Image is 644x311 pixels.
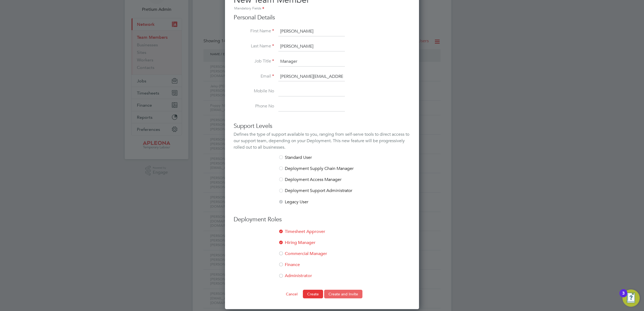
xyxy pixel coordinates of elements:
li: Commercial Manager [234,251,410,262]
label: Mobile No [234,88,274,94]
h3: Support Levels [234,122,410,130]
h3: Deployment Roles [234,216,410,223]
li: Legacy User [234,199,410,205]
div: Mandatory Fields [234,6,410,12]
li: Finance [234,262,410,273]
label: First Name [234,28,274,34]
li: Administrator [234,273,410,284]
div: 3 [622,293,625,300]
li: Hiring Manager [234,240,410,251]
button: Cancel [282,290,302,298]
li: Deployment Access Manager [234,177,410,188]
li: Timesheet Approver [234,229,410,240]
label: Job Title [234,58,274,64]
li: Deployment Supply Chain Manager [234,166,410,177]
li: Standard User [234,155,410,166]
div: Defines the type of support available to you, ranging from self-serve tools to direct access to o... [234,131,410,151]
label: Email [234,74,274,79]
button: Create and Invite [324,290,362,298]
li: Deployment Support Administrator [234,188,410,199]
button: Create [303,290,323,298]
h3: Personal Details [234,14,410,22]
label: Phone No [234,103,274,109]
button: Open Resource Center, 3 new notifications [622,289,640,307]
label: Last Name [234,43,274,49]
